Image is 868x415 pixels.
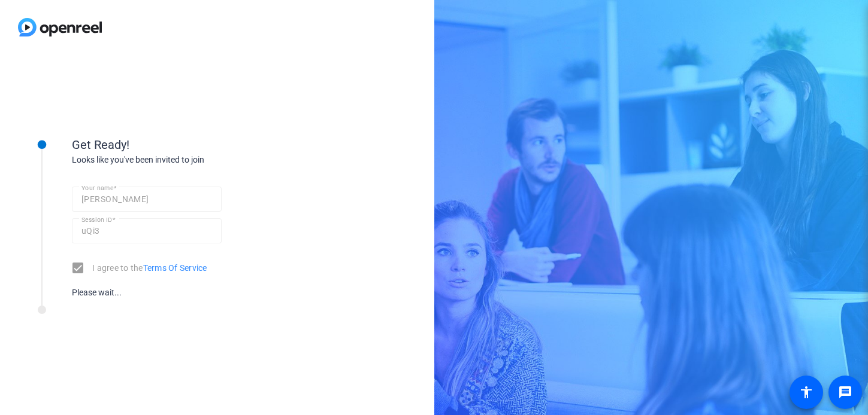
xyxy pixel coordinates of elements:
mat-icon: message [838,385,852,399]
div: Please wait... [72,286,222,299]
mat-label: Session ID [81,216,112,223]
mat-label: Your name [81,184,113,191]
div: Looks like you've been invited to join [72,154,311,166]
div: Get Ready! [72,136,311,154]
mat-icon: accessibility [799,385,813,399]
